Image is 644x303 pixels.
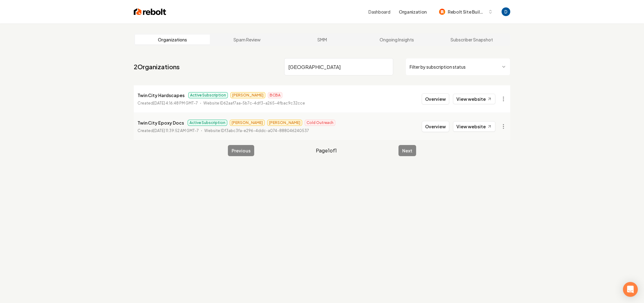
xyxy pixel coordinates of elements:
[268,92,282,98] span: BCBA
[316,147,337,154] span: Page 1 of 1
[153,101,198,105] time: [DATE] 4:16:48 PM GMT-7
[285,35,359,45] a: SMM
[422,93,449,105] button: Overview
[453,121,495,132] a: View website
[502,7,510,16] img: David Rice
[305,120,335,126] span: Cold Outreach
[448,9,485,15] span: Rebolt Site Builder
[453,94,495,104] a: View website
[204,128,309,134] p: Website ID f3abc3fa-e296-4ddc-a074-888046240537
[284,58,393,75] input: Search by name or ID
[135,35,210,45] a: Organizations
[267,120,302,126] span: [PERSON_NAME]
[210,35,285,45] a: Spam Review
[439,9,445,15] img: Rebolt Site Builder
[134,7,166,16] img: Rebolt Logo
[137,128,199,134] p: Created
[422,121,449,132] button: Overview
[368,9,390,15] a: Dashboard
[395,6,430,17] button: Organization
[230,120,265,126] span: [PERSON_NAME]
[203,100,305,106] p: Website ID 62aaf7aa-5b7c-4df3-a265-4fbac9c32cce
[434,35,509,45] a: Subscriber Snapshot
[359,35,434,45] a: Ongoing Insights
[137,100,198,106] p: Created
[623,282,638,297] div: Open Intercom Messenger
[188,120,227,126] span: Active Subscription
[153,128,199,133] time: [DATE] 11:39:52 AM GMT-7
[230,92,265,98] span: [PERSON_NAME]
[134,62,180,71] a: 2Organizations
[137,119,184,126] p: Twin City Epoxy Docs
[502,7,510,16] button: Open user button
[188,92,228,98] span: Active Subscription
[137,92,185,99] p: Twin City Hardscapes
